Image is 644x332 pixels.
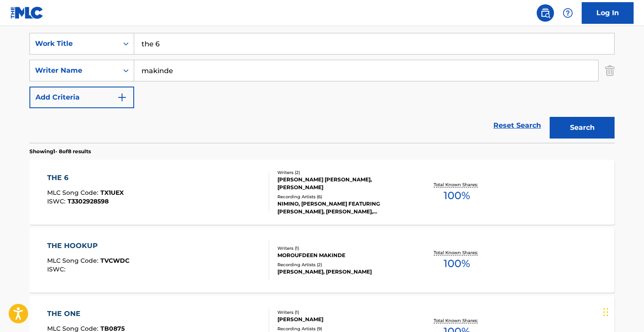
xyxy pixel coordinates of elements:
span: MLC Song Code : [47,257,100,264]
span: 100 % [444,256,470,271]
span: ISWC : [47,265,68,273]
a: Log In [582,2,634,24]
p: Showing 1 - 8 of 8 results [29,148,91,155]
p: Total Known Shares: [434,249,480,256]
div: THE HOOKUP [47,241,129,251]
a: THE HOOKUPMLC Song Code:TVCWDCISWC:Writers (1)MOROUFDEEN MAKINDERecording Artists (2)[PERSON_NAME... [29,228,615,293]
span: ISWC : [47,197,68,205]
div: Help [559,4,576,22]
img: Delete Criterion [605,60,615,81]
img: search [540,8,551,18]
span: 100 % [444,188,470,203]
div: THE 6 [47,173,124,183]
div: Writers ( 2 ) [277,169,408,176]
form: Search Form [29,33,615,143]
div: Recording Artists ( 2 ) [277,261,408,268]
div: [PERSON_NAME], [PERSON_NAME] [277,268,408,276]
img: MLC Logo [10,6,44,19]
div: Writers ( 1 ) [277,245,408,251]
div: NIMINO, [PERSON_NAME] FEATURING [PERSON_NAME], [PERSON_NAME], [PERSON_NAME] FEATURING [PERSON_NAM... [277,200,408,216]
div: Recording Artists ( 9 ) [277,326,408,332]
span: T3302928598 [68,197,109,205]
a: THE 6MLC Song Code:TX1UEXISWC:T3302928598Writers (2)[PERSON_NAME] [PERSON_NAME], [PERSON_NAME]Rec... [29,160,615,225]
div: Drag [603,299,609,325]
div: Writers ( 1 ) [277,309,408,316]
span: TX1UEX [100,189,124,197]
div: Writer Name [35,65,113,76]
img: 9d2ae6d4665cec9f34b9.svg [117,92,127,103]
a: Reset Search [489,116,545,135]
a: Public Search [537,4,554,22]
img: help [563,8,573,18]
div: [PERSON_NAME] [PERSON_NAME], [PERSON_NAME] [277,176,408,191]
span: MLC Song Code : [47,189,100,197]
p: Total Known Shares: [434,317,480,324]
div: THE ONE [47,309,125,319]
button: Search [550,117,615,139]
iframe: Chat Widget [601,290,644,332]
div: MOROUFDEEN MAKINDE [277,251,408,259]
div: Recording Artists ( 6 ) [277,193,408,200]
span: TVCWDC [100,257,129,264]
p: Total Known Shares: [434,181,480,188]
div: [PERSON_NAME] [277,316,408,323]
button: Add Criteria [29,87,134,108]
div: Work Title [35,39,113,49]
